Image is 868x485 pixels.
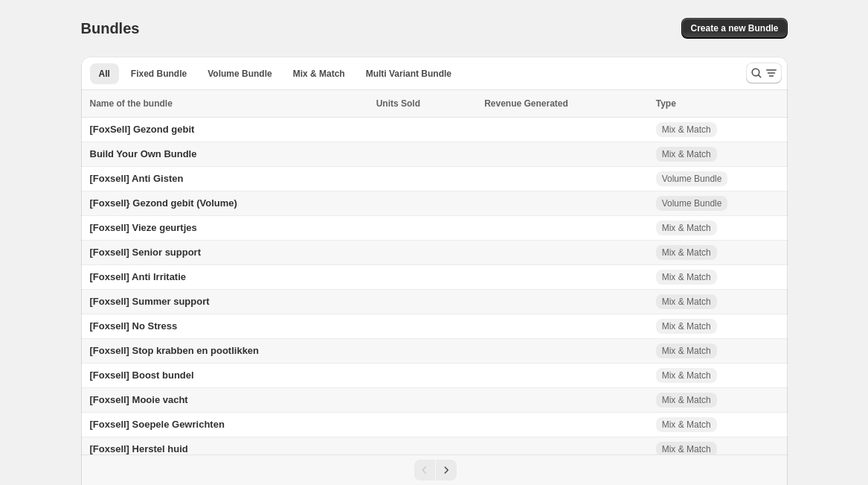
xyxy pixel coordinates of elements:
span: Volume Bundle [662,197,722,209]
span: Build Your Own Bundle [90,148,197,159]
span: Volume Bundle [662,173,722,185]
span: [FoxSell] Gezond gebit [90,124,195,135]
h1: Bundles [81,19,140,37]
button: Revenue Generated [484,96,583,111]
span: Mix & Match [662,247,711,259]
span: [Foxsell] Boost bundel [90,370,194,381]
span: [Foxsell] Soepele Gewrichten [90,419,225,430]
span: Multi Variant Bundle [366,68,451,80]
span: Fixed Bundle [131,68,187,80]
button: Create a new Bundle [681,18,787,39]
span: Create a new Bundle [690,22,778,34]
span: [Foxsell] No Stress [90,320,178,332]
span: All [99,68,110,80]
button: Next [436,460,457,481]
span: Mix & Match [662,443,711,455]
span: [Foxsell] Mooie vacht [90,394,188,405]
span: Mix & Match [662,394,711,406]
span: [Foxsell} Gezond gebit (Volume) [90,197,237,209]
span: Volume Bundle [208,68,271,80]
span: Mix & Match [662,271,711,283]
span: [Foxsell] Anti Gisten [90,173,184,184]
span: Mix & Match [662,296,711,308]
span: Mix & Match [662,320,711,332]
span: [Foxsell] Anti Irritatie [90,271,187,282]
span: [Foxsell] Vieze geurtjes [90,222,197,233]
span: Mix & Match [662,124,711,136]
div: Name of the bundle [90,96,367,111]
button: Search and filter results [746,63,782,83]
span: Mix & Match [662,345,711,357]
span: [Foxsell] Senior support [90,247,202,258]
button: Units Sold [376,96,435,111]
span: [Foxsell] Summer support [90,296,210,307]
span: Mix & Match [662,148,711,160]
span: Mix & Match [293,68,345,80]
span: Mix & Match [662,419,711,431]
span: Mix & Match [662,370,711,381]
span: Units Sold [376,96,420,111]
span: [Foxsell] Stop krabben en pootlikken [90,345,260,356]
span: Mix & Match [662,222,711,234]
div: Type [656,96,779,111]
nav: Pagination [81,454,788,485]
span: [Foxsell] Herstel huid [90,443,188,454]
span: Revenue Generated [484,96,568,111]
